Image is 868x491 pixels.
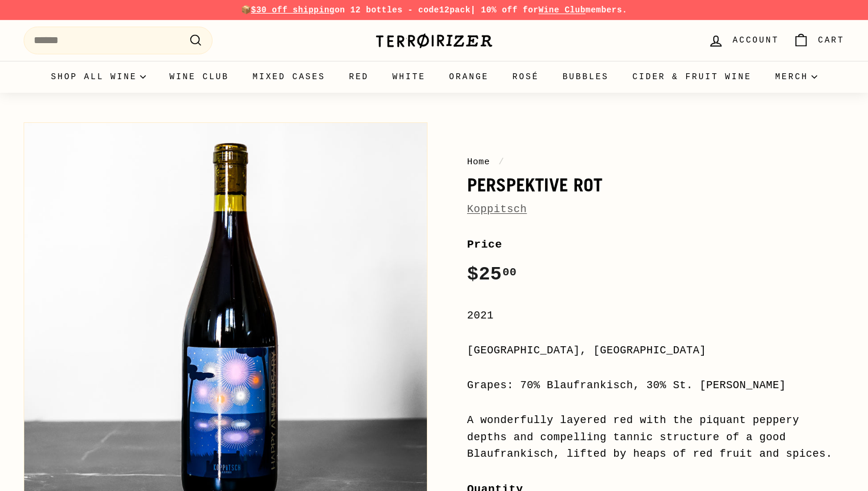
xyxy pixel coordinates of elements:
div: 2021 [467,307,844,324]
span: Cart [818,34,844,47]
a: Koppitsch [467,203,527,215]
a: Cart [786,23,851,58]
span: Account [733,34,779,47]
strong: 12pack [439,5,471,15]
a: Orange [438,61,501,93]
sup: 00 [502,266,517,279]
a: Bubbles [551,61,621,93]
a: Rosé [501,61,551,93]
a: Home [467,157,490,167]
a: Red [337,61,381,93]
summary: Merch [763,61,829,93]
span: / [495,157,507,167]
summary: Shop all wine [39,61,158,93]
span: $25 [467,264,517,285]
a: Mixed Cases [241,61,337,93]
a: Cider & Fruit Wine [621,61,763,93]
span: $30 off shipping [251,5,335,15]
h1: Perspektive Rot [467,175,844,195]
a: Wine Club [158,61,241,93]
div: Grapes: 70% Blaufrankisch, 30% St. [PERSON_NAME] [467,377,844,394]
div: A wonderfully layered red with the piquant peppery depths and compelling tannic structure of a go... [467,412,844,463]
label: Price [467,236,844,253]
a: Account [701,23,786,58]
a: White [381,61,438,93]
a: Wine Club [539,5,586,15]
p: 📦 on 12 bottles - code | 10% off for members. [24,4,844,17]
nav: breadcrumbs [467,155,844,169]
div: [GEOGRAPHIC_DATA], [GEOGRAPHIC_DATA] [467,342,844,359]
